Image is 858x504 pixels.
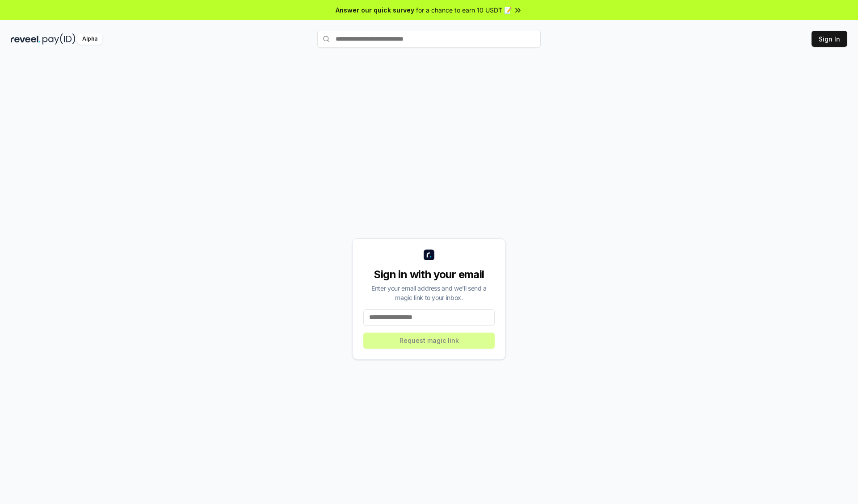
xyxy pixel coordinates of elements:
div: Sign in with your email [363,267,495,282]
img: reveel_dark [11,33,41,45]
img: pay_id [42,33,76,45]
div: Enter your email address and we’ll send a magic link to your inbox. [363,283,495,302]
span: for a chance to earn 10 USDT 📝 [416,5,512,15]
div: Alpha [77,33,102,45]
button: Sign In [812,31,847,47]
span: Answer our quick survey [336,5,414,15]
img: logo_small [424,250,434,260]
